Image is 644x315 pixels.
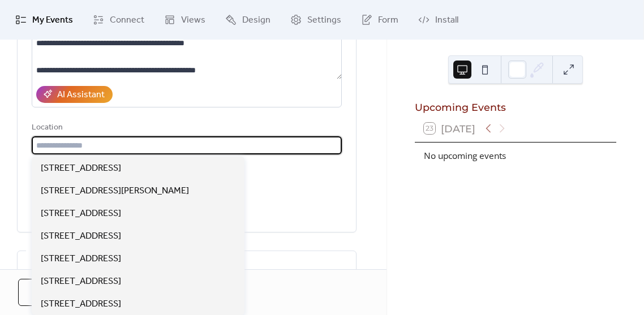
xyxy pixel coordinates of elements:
[410,5,467,35] a: Install
[435,14,458,27] span: Install
[7,5,81,35] a: My Events
[424,149,607,162] div: No upcoming events
[18,279,92,306] button: Cancel
[41,184,189,198] span: [STREET_ADDRESS][PERSON_NAME]
[41,230,121,243] span: [STREET_ADDRESS]
[242,14,271,27] span: Design
[41,162,121,175] span: [STREET_ADDRESS]
[36,86,113,103] button: AI Assistant
[156,5,214,35] a: Views
[41,297,121,311] span: [STREET_ADDRESS]
[110,14,144,27] span: Connect
[32,121,340,135] div: Location
[32,14,73,27] span: My Events
[41,207,121,221] span: [STREET_ADDRESS]
[415,100,616,115] div: Upcoming Events
[217,5,279,35] a: Design
[307,14,341,27] span: Settings
[181,14,205,27] span: Views
[378,14,398,27] span: Form
[84,5,153,35] a: Connect
[353,5,407,35] a: Form
[57,88,105,102] div: AI Assistant
[41,252,121,266] span: [STREET_ADDRESS]
[41,275,121,288] span: [STREET_ADDRESS]
[282,5,350,35] a: Settings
